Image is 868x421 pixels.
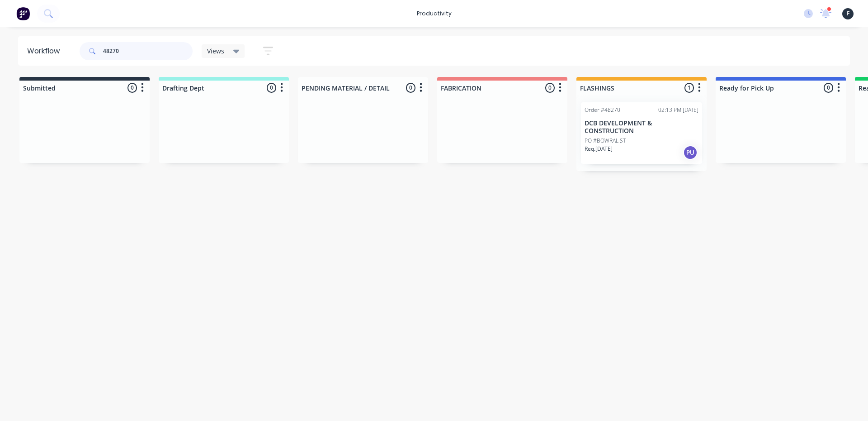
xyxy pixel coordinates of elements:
[847,10,849,18] span: F
[103,42,193,60] input: Search for orders...
[412,7,456,20] div: productivity
[683,145,698,160] div: PU
[585,145,613,153] p: Req. [DATE]
[27,46,64,57] div: Workflow
[16,7,30,20] img: Factory
[207,46,224,56] span: Views
[585,106,620,114] div: Order #48270
[581,102,702,164] div: Order #4827002:13 PM [DATE]DCB DEVELOPMENT & CONSTRUCTIONPO #BOWRAL STReq.[DATE]PU
[658,106,698,114] div: 02:13 PM [DATE]
[585,120,698,135] p: DCB DEVELOPMENT & CONSTRUCTION
[585,137,626,145] p: PO #BOWRAL ST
